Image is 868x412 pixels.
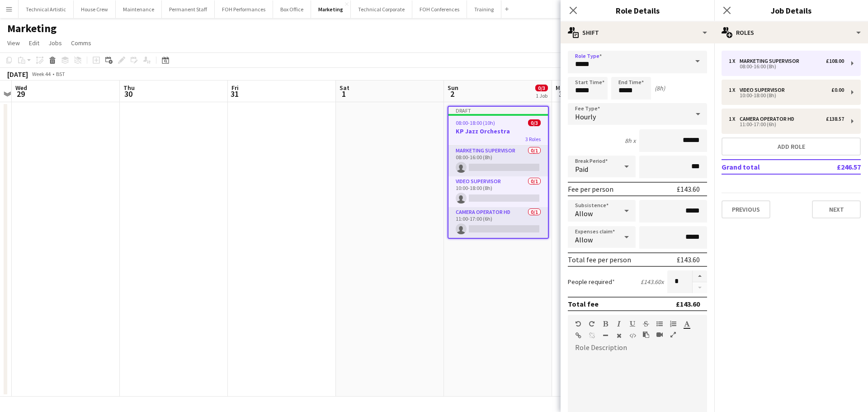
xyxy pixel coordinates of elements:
div: £138.57 [826,116,844,122]
button: Ordered List [670,320,676,327]
div: 1 Job [536,92,547,99]
div: Camera Operator HD [740,116,798,122]
h3: Role Details [561,5,714,16]
button: Previous [722,200,770,218]
button: FOH Performances [215,0,273,18]
span: 3 [554,89,567,99]
span: View [7,39,20,47]
div: Fee per person [568,185,613,194]
span: 0/3 [528,119,541,126]
div: (8h) [655,84,665,92]
span: Sun [448,84,458,92]
span: Sat [340,84,349,92]
button: Technical Corporate [351,0,412,18]
span: Comms [71,39,91,47]
label: People required [568,278,615,286]
span: Paid [575,165,588,174]
button: HTML Code [629,332,636,339]
button: Increase [693,270,707,282]
button: Undo [575,320,581,327]
span: 0/3 [535,85,548,91]
div: Video Supervisor [740,87,788,93]
td: £246.57 [807,160,861,174]
a: Jobs [45,37,66,49]
div: [DATE] [7,70,28,79]
button: Fullscreen [670,331,676,338]
button: Next [812,200,861,218]
button: House Crew [74,0,116,18]
div: Draft [448,107,548,114]
button: Technical Artistic [19,0,74,18]
div: £143.60 [677,185,700,194]
div: £108.00 [826,58,844,64]
span: 3 Roles [525,136,541,142]
div: Roles [714,22,868,43]
span: 30 [122,89,135,99]
button: Italic [616,320,622,327]
td: Grand total [722,160,807,174]
div: Total fee per person [568,255,631,264]
button: Permanent Staff [162,0,215,18]
span: Week 44 [30,71,52,77]
h3: KP Jazz Orchestra [448,127,548,135]
button: Insert video [656,331,663,338]
div: Marketing Supervisor [740,58,803,64]
div: £143.60 [677,255,700,264]
button: Insert Link [575,332,581,339]
h1: Marketing [7,22,57,35]
div: Shift [561,22,714,43]
a: View [4,37,24,49]
button: Redo [589,320,595,327]
div: £143.60 x [641,278,664,286]
h3: Job Details [714,5,868,16]
div: BST [56,71,65,77]
button: Horizontal Line [602,332,609,339]
div: 11:00-17:00 (6h) [729,122,844,127]
div: £143.60 [676,299,700,308]
span: Mon [556,84,567,92]
span: Allow [575,235,593,244]
div: Total fee [568,299,599,308]
div: 10:00-18:00 (8h) [729,93,844,98]
app-card-role: Video Supervisor0/110:00-18:00 (8h) [448,176,548,207]
div: 08:00-16:00 (8h) [729,64,844,69]
span: 08:00-18:00 (10h) [456,119,495,126]
button: Unordered List [656,320,663,327]
div: 1 x [729,87,740,93]
span: 31 [230,89,239,99]
a: Comms [67,37,95,49]
div: 8h x [625,137,636,145]
a: Edit [25,37,43,49]
div: £0.00 [831,87,844,93]
span: 1 [338,89,349,99]
span: Edit [29,39,39,47]
button: Paste as plain text [643,331,649,338]
button: Text Color [684,320,690,327]
span: Thu [123,84,135,92]
button: Add role [722,137,861,156]
span: Jobs [48,39,62,47]
button: FOH Conferences [412,0,467,18]
div: 1 x [729,116,740,122]
button: Training [467,0,501,18]
app-card-role: Camera Operator HD0/111:00-17:00 (6h) [448,207,548,238]
app-job-card: Draft08:00-18:00 (10h)0/3KP Jazz Orchestra3 RolesMarketing Supervisor0/108:00-16:00 (8h) Video Su... [448,106,549,239]
span: Wed [15,84,27,92]
button: Box Office [273,0,311,18]
div: 1 x [729,58,740,64]
button: Maintenance [116,0,162,18]
span: Allow [575,209,593,218]
span: 2 [446,89,458,99]
button: Clear Formatting [616,332,622,339]
span: Fri [231,84,239,92]
app-card-role: Marketing Supervisor0/108:00-16:00 (8h) [448,146,548,176]
button: Underline [629,320,636,327]
span: 29 [14,89,27,99]
button: Strikethrough [643,320,649,327]
button: Bold [602,320,609,327]
button: Marketing [311,0,351,18]
span: Hourly [575,112,596,121]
